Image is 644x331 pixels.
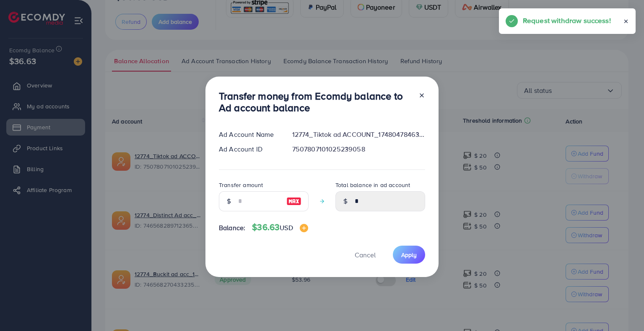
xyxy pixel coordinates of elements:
button: Cancel [344,246,386,264]
label: Total balance in ad account [335,181,410,189]
img: image [300,224,308,232]
div: Ad Account Name [212,130,286,139]
div: 12774_Tiktok ad ACCOUNT_1748047846338 [286,130,432,139]
span: Apply [401,251,417,259]
button: Apply [393,246,425,264]
h3: Transfer money from Ecomdy balance to Ad account balance [219,90,412,114]
div: 7507807101025239058 [286,144,432,154]
img: image [286,196,301,206]
span: Cancel [355,250,376,259]
label: Transfer amount [219,181,263,189]
h5: Request withdraw success! [523,15,611,26]
span: Balance: [219,223,245,233]
h4: $36.63 [252,222,308,233]
div: Ad Account ID [212,144,286,154]
iframe: Chat [608,293,638,325]
span: USD [280,223,293,232]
